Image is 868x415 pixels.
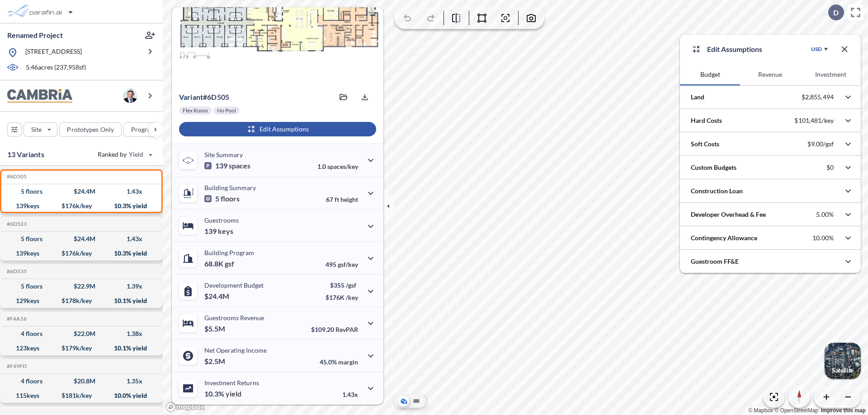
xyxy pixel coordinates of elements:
[691,233,757,242] p: Contingency Allowance
[802,93,834,101] p: $2,855,494
[204,216,239,224] p: Guestrooms
[5,221,27,227] h5: Click to copy the code
[204,357,226,366] p: $2.5M
[5,363,27,369] h5: Click to copy the code
[327,163,358,170] span: spaces/key
[340,196,358,203] span: height
[204,314,264,322] p: Guestrooms Revenue
[826,163,834,172] p: $0
[5,173,27,180] h5: Click to copy the code
[317,163,358,170] p: 1.0
[90,147,158,162] button: Ranked by Yield
[311,326,358,333] p: $109.20
[7,89,72,103] img: BrandImage
[811,46,822,53] div: USD
[691,210,766,219] p: Developer Overhead & Fee
[816,210,834,219] p: 5.00%
[204,184,256,191] p: Building Summary
[129,150,144,159] span: Yield
[204,379,259,387] p: Investment Returns
[123,89,137,103] img: user logo
[26,63,86,73] p: 5.46 acres ( 237,958 sf)
[179,122,376,136] button: Edit Assumptions
[25,47,82,58] p: [STREET_ADDRESS]
[335,196,339,203] span: ft
[398,396,409,406] button: Aerial View
[183,107,208,114] p: Flex Room
[123,122,172,137] button: Program
[691,257,739,266] p: Guestroom FF&E
[226,389,241,398] span: yield
[335,326,358,333] span: RevPAR
[794,117,834,125] p: $101,481/key
[204,292,231,301] p: $24.4M
[204,259,234,268] p: 68.8K
[204,324,226,333] p: $5.5M
[24,122,57,137] button: Site
[320,358,358,366] p: 45.0%
[31,125,42,134] p: Site
[680,64,740,85] button: Budget
[165,402,205,412] a: Mapbox homepage
[204,194,240,203] p: 5
[825,343,861,379] img: Switcher Image
[179,93,203,101] span: Variant
[325,281,358,289] p: $355
[325,261,358,268] p: 495
[179,93,229,102] p: # 6d505
[5,316,27,322] h5: Click to copy the code
[346,294,358,301] span: /key
[5,268,27,275] h5: Click to copy the code
[812,234,834,242] p: 10.00%
[131,125,156,134] p: Program
[833,9,839,17] p: D
[832,367,854,374] p: Satellite
[204,249,254,256] p: Building Program
[229,161,250,170] span: spaces
[346,281,356,289] span: /gsf
[204,346,267,354] p: Net Operating Income
[825,343,861,379] button: Switcher ImageSatellite
[801,64,861,85] button: Investment
[707,44,762,55] p: Edit Assumptions
[325,294,358,301] p: $176K
[691,163,736,172] p: Custom Budgets
[338,261,358,268] span: gsf/key
[217,107,236,114] p: No Pool
[221,194,240,203] span: floors
[338,358,358,366] span: margin
[204,151,243,159] p: Site Summary
[7,149,44,160] p: 13 Variants
[821,407,866,414] a: Improve this map
[326,196,358,203] p: 67
[411,396,422,406] button: Site Plan
[740,64,800,85] button: Revenue
[691,93,704,102] p: Land
[204,227,233,236] p: 139
[691,187,743,196] p: Construction Loan
[218,227,233,236] span: keys
[59,122,122,137] button: Prototypes Only
[342,391,358,398] p: 1.43x
[204,161,250,170] p: 139
[807,140,834,148] p: $9.00/gsf
[748,407,773,414] a: Mapbox
[691,140,719,149] p: Soft Costs
[774,407,818,414] a: OpenStreetMap
[204,389,241,398] p: 10.3%
[7,30,63,40] p: Renamed Project
[225,259,234,268] span: gsf
[691,116,722,125] p: Hard Costs
[67,125,114,134] p: Prototypes Only
[204,281,264,289] p: Development Budget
